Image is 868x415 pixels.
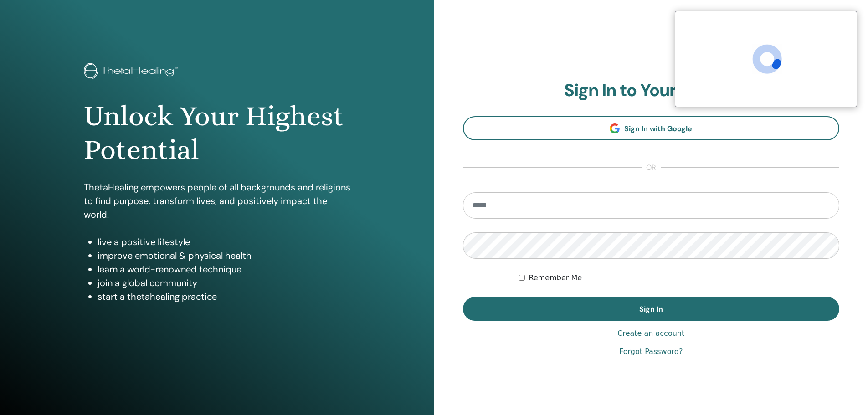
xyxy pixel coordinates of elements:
span: or [642,162,661,173]
li: join a global community [98,276,350,290]
h2: Sign In to Your Acount [463,80,840,101]
p: ThetaHealing empowers people of all backgrounds and religions to find purpose, transform lives, a... [84,180,350,221]
li: live a positive lifestyle [98,235,350,249]
button: Sign In [463,297,840,321]
label: Remember Me [529,272,582,283]
span: Sign In with Google [624,124,692,133]
a: Create an account [617,328,684,339]
a: Forgot Password? [619,346,683,357]
div: Keep me authenticated indefinitely or until I manually logout [519,272,839,283]
li: improve emotional & physical health [98,249,350,262]
li: start a thetahealing practice [98,290,350,303]
h1: Unlock Your Highest Potential [84,99,350,167]
a: Sign In with Google [463,116,840,140]
span: Sign In [639,304,663,314]
span: Loading [752,44,782,74]
li: learn a world-renowned technique [98,262,350,276]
